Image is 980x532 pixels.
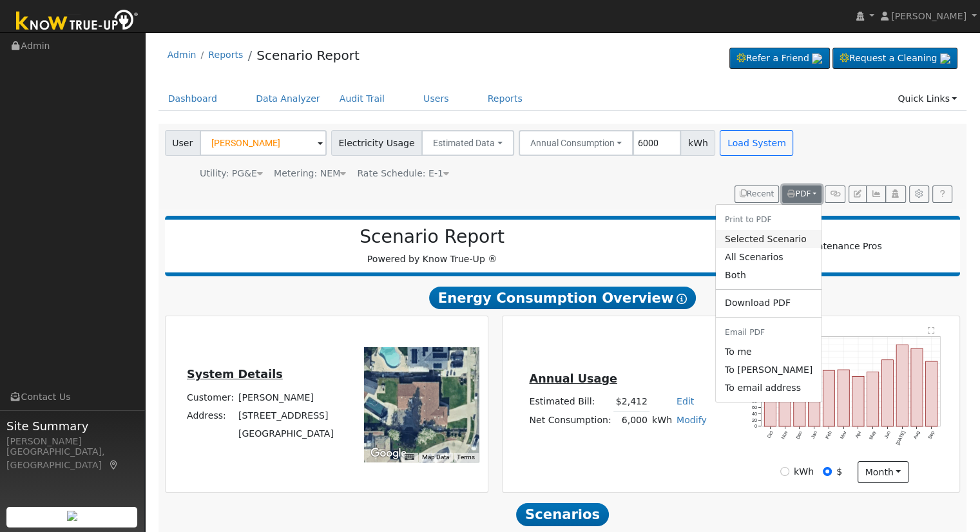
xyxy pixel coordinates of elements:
[168,50,197,60] a: Admin
[414,87,459,111] a: Users
[809,355,820,426] rect: onclick=""
[765,240,881,253] img: Solar Maintenance Pros
[782,185,821,204] button: PDF
[184,406,236,424] td: Address:
[716,248,821,266] a: All Scenarios
[516,503,608,526] span: Scenarios
[912,348,923,426] rect: onclick=""
[274,167,346,180] div: Metering: NEM
[838,370,850,426] rect: onclick=""
[10,7,145,36] img: Know True-Up
[716,343,821,361] a: tyler@solarnegotiators.com
[867,372,879,426] rect: onclick=""
[187,368,283,381] u: System Details
[720,130,793,156] button: Load System
[171,226,693,266] div: Powered by Know True-Up ®
[6,445,138,472] div: [GEOGRAPHIC_DATA], [GEOGRAPHIC_DATA]
[840,430,849,440] text: Mar
[810,430,818,440] text: Jan
[932,185,952,204] a: Help Link
[246,87,330,111] a: Data Analyzer
[794,359,805,426] rect: onclick=""
[236,406,336,424] td: [STREET_ADDRESS]
[716,294,821,312] a: Download PDF
[236,424,336,442] td: [GEOGRAPHIC_DATA]
[882,359,894,426] rect: onclick=""
[779,372,791,426] rect: onclick=""
[184,388,236,406] td: Customer:
[529,372,617,385] u: Annual Usage
[825,430,833,440] text: Feb
[422,453,449,462] button: Map Data
[869,430,878,441] text: May
[752,398,757,404] text: 80
[457,453,475,461] a: Terms (opens in new tab)
[108,460,120,470] a: Map
[200,130,327,156] input: Select a User
[367,445,410,462] img: Google
[677,415,707,425] a: Modify
[891,11,966,21] span: [PERSON_NAME]
[752,404,757,410] text: 60
[716,322,821,343] li: Email PDF
[752,411,757,417] text: 40
[940,53,950,64] img: retrieve
[716,379,821,397] a: To email address
[832,48,957,70] a: Request a Cleaning
[330,87,394,111] a: Audit Trail
[752,417,757,423] text: 20
[256,48,360,63] a: Scenario Report
[159,87,227,111] a: Dashboard
[6,417,138,435] span: Site Summary
[823,370,835,426] rect: onclick=""
[680,130,715,156] span: kWh
[858,461,908,483] button: month
[716,209,821,231] li: Print to PDF
[208,50,243,60] a: Reports
[716,230,821,248] a: Selected Scenario
[429,287,696,310] span: Energy Consumption Overview
[527,411,613,430] td: Net Consumption:
[780,467,789,476] input: kWh
[913,430,922,441] text: Aug
[764,370,776,426] rect: onclick=""
[780,430,789,440] text: Nov
[165,130,200,156] span: User
[928,327,936,334] text: 
[613,393,649,412] td: $2,412
[478,87,532,111] a: Reports
[677,294,687,304] i: Show Help
[677,396,694,406] a: Edit
[794,465,814,479] label: kWh
[795,430,804,440] text: Dec
[519,130,634,156] button: Annual Consumption
[527,393,613,412] td: Estimated Bill:
[729,48,830,70] a: Refer a Friend
[812,53,822,64] img: retrieve
[866,185,886,204] button: Multi-Series Graph
[849,185,867,204] button: Edit User
[754,423,757,429] text: 0
[613,411,649,430] td: 6,000
[766,430,774,439] text: Oct
[200,167,263,180] div: Utility: PG&E
[897,345,908,426] rect: onclick=""
[67,511,77,521] img: retrieve
[885,185,905,204] button: Login As
[367,445,410,462] a: Open this area in Google Maps (opens a new window)
[836,465,842,479] label: $
[884,430,892,440] text: Jun
[927,361,938,426] rect: onclick=""
[6,435,138,448] div: [PERSON_NAME]
[928,430,937,441] text: Sep
[405,453,414,462] button: Keyboard shortcuts
[649,411,674,430] td: kWh
[735,185,780,204] button: Recent
[716,266,821,284] a: Both
[823,467,832,476] input: $
[825,185,845,204] button: Generate Report Link
[909,185,929,204] button: Settings
[787,189,811,198] span: PDF
[236,388,336,406] td: [PERSON_NAME]
[357,168,449,178] span: Alias: None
